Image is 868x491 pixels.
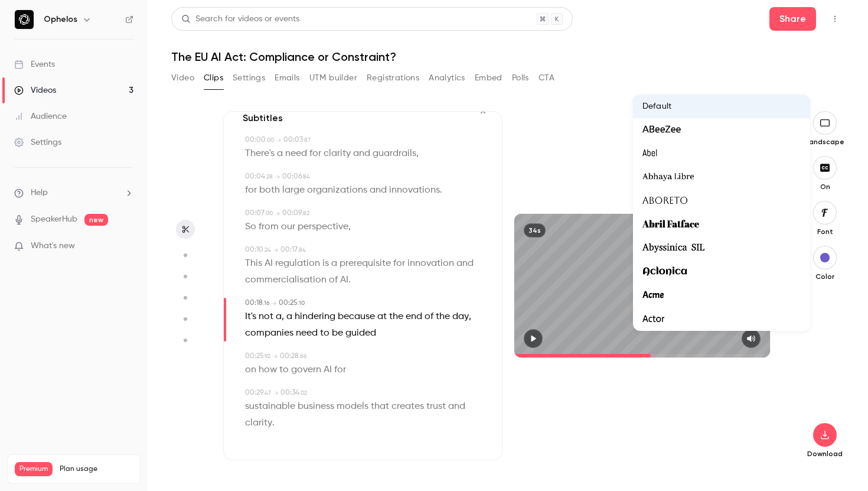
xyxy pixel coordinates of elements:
[642,240,704,256] span: Abyssinica SIL
[642,288,664,303] span: Acme
[642,217,699,232] span: Abril Fatface
[642,264,687,279] span: Aclonica
[642,170,694,185] span: Abhaya Libre
[642,311,664,327] span: Actor
[642,122,681,138] span: ABeeZee
[642,146,657,161] span: Abel
[642,100,801,112] div: Default
[642,193,688,209] span: Aboreto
